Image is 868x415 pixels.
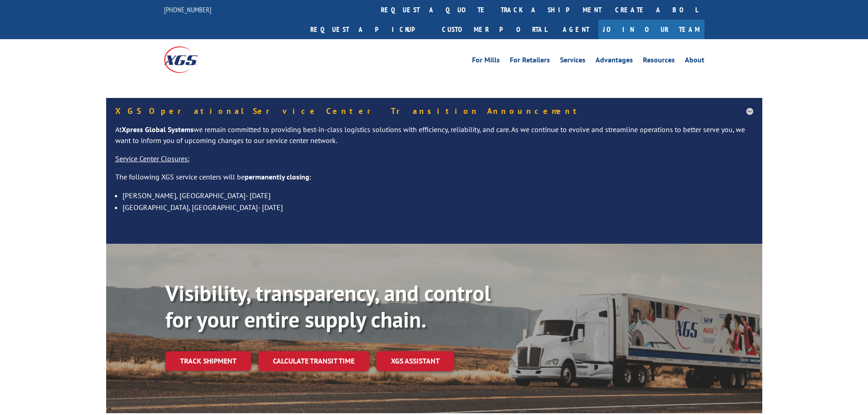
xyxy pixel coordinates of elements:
[115,124,753,154] p: At we remain committed to providing best-in-class logistics solutions with efficiency, reliabilit...
[598,20,704,39] a: Join Our Team
[596,56,633,67] a: Advantages
[123,190,753,201] li: [PERSON_NAME], [GEOGRAPHIC_DATA]- [DATE]
[165,279,491,333] b: Visibility, transparency, and control for your entire supply chain.
[685,56,704,67] a: About
[123,201,753,213] li: [GEOGRAPHIC_DATA], [GEOGRAPHIC_DATA]- [DATE]
[122,125,194,134] strong: Xpress Global Systems
[303,20,435,39] a: Request a pickup
[376,351,454,371] a: XGS ASSISTANT
[554,20,598,39] a: Agent
[165,351,251,370] a: Track shipment
[164,5,211,14] a: [PHONE_NUMBER]
[245,172,309,181] strong: permanently closing
[115,172,753,190] p: The following XGS service centers will be :
[560,56,586,67] a: Services
[258,351,369,371] a: Calculate transit time
[472,56,500,67] a: For Mills
[643,56,675,67] a: Resources
[435,20,554,39] a: Customer Portal
[510,56,550,67] a: For Retailers
[115,154,190,163] u: Service Center Closures:
[115,107,753,115] h5: XGS Operational Service Center Transition Announcement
